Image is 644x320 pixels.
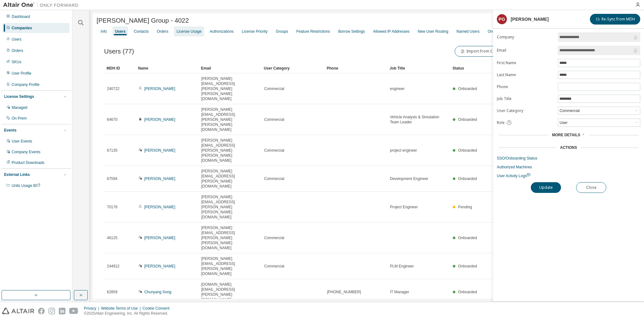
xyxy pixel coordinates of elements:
[144,117,175,122] a: [PERSON_NAME]
[201,63,259,73] div: Email
[144,87,175,91] a: [PERSON_NAME]
[497,156,640,161] a: SSO/Onboarding Status
[418,29,448,34] div: New User Routing
[12,48,23,53] div: Orders
[497,108,554,113] label: User Category
[497,165,640,170] a: Authorized Machines
[97,17,189,24] span: [PERSON_NAME] Group - 4022
[327,63,385,73] div: Phone
[458,148,477,153] span: Onboarded
[373,29,409,34] div: Allowed IP Addresses
[107,289,117,295] span: 62859
[390,115,447,125] span: Vehicle Analysis & Simulation Team Leader
[390,176,428,181] span: Development Engineer
[12,139,32,144] div: User Events
[12,105,27,110] div: Managed
[590,14,640,25] button: Re-Sync from MDH
[390,264,414,269] span: PLM Engineer
[107,264,119,269] span: 244912
[101,29,107,34] div: Info
[38,308,45,314] img: facebook.svg
[101,306,142,311] div: Website Terms of Use
[458,236,477,240] span: Onboarded
[2,308,34,314] img: altair_logo.svg
[4,128,16,133] div: Events
[458,117,477,122] span: Onboarded
[201,194,258,220] span: [PERSON_NAME][EMAIL_ADDRESS][PERSON_NAME][PERSON_NAME][DOMAIN_NAME]
[12,59,21,65] div: SKUs
[242,29,268,34] div: License Priority
[390,289,409,295] span: IT Manager
[12,71,31,76] div: User Profile
[115,29,125,34] div: Users
[390,148,417,153] span: project engineer
[176,29,201,34] div: License Usage
[264,63,322,73] div: User Category
[457,29,480,34] div: Named Users
[59,308,65,314] img: linkedin.svg
[558,119,640,126] div: User
[458,205,472,209] span: Pending
[390,86,405,91] span: engineer
[264,235,284,240] span: Commercial
[458,264,477,268] span: Onboarded
[455,46,502,57] button: Import From CSV
[201,169,258,189] span: [PERSON_NAME][EMAIL_ADDRESS][PERSON_NAME][DOMAIN_NAME]
[201,282,258,302] span: [DOMAIN_NAME][EMAIL_ADDRESS][PERSON_NAME][DOMAIN_NAME]
[497,14,507,24] div: PG
[12,149,40,154] div: Company Events
[264,148,284,153] span: Commercial
[12,183,41,188] span: Units Usage BI
[201,225,258,250] span: [PERSON_NAME][EMAIL_ADDRESS][PERSON_NAME][PERSON_NAME][DOMAIN_NAME]
[107,205,117,210] span: 70178
[497,60,554,65] label: First Name
[296,29,330,34] div: Feature Restrictions
[201,256,258,276] span: [PERSON_NAME][EMAIL_ADDRESS][PERSON_NAME][DOMAIN_NAME]
[390,205,418,210] span: Project Engineer
[84,306,101,311] div: Privacy
[558,119,568,126] div: User
[144,205,175,209] a: [PERSON_NAME]
[497,84,554,89] label: Phone
[264,176,284,181] span: Commercial
[107,148,117,153] span: 67135
[201,76,258,101] span: [PERSON_NAME][EMAIL_ADDRESS][PERSON_NAME][PERSON_NAME][DOMAIN_NAME]
[144,177,175,181] a: [PERSON_NAME]
[458,177,477,181] span: Onboarded
[576,182,606,193] button: Close
[3,2,82,8] img: Altair One
[201,107,258,132] span: [PERSON_NAME][EMAIL_ADDRESS][PERSON_NAME][PERSON_NAME][DOMAIN_NAME]
[511,17,549,22] div: [PERSON_NAME]
[144,148,175,153] a: [PERSON_NAME]
[12,37,21,42] div: Users
[497,96,554,101] label: Job Title
[104,48,134,55] span: Users (77)
[276,29,288,34] div: Groups
[12,82,40,87] div: Company Profile
[107,235,117,240] span: 46125
[12,25,32,31] div: Companies
[558,107,640,115] div: Commercial
[497,48,554,53] label: Email
[497,120,505,125] span: Role
[390,63,447,73] div: Job Title
[12,116,27,121] div: On Prem
[531,182,561,193] button: Update
[107,63,133,73] div: MDH ID
[201,138,258,163] span: [PERSON_NAME][EMAIL_ADDRESS][PERSON_NAME][PERSON_NAME][DOMAIN_NAME]
[488,29,503,34] div: On Prem
[338,29,365,34] div: Borrow Settings
[138,63,196,73] div: Name
[210,29,234,34] div: Authorizations
[497,72,554,77] label: Last Name
[458,290,477,294] span: Onboarded
[558,107,580,114] div: Commercial
[48,308,55,314] img: instagram.svg
[12,14,30,19] div: Dashboard
[497,35,554,40] label: Company
[264,117,284,122] span: Commercial
[144,290,171,294] a: Chunyang Song
[157,29,169,34] div: Orders
[144,264,175,268] a: [PERSON_NAME]
[107,86,119,91] span: 240722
